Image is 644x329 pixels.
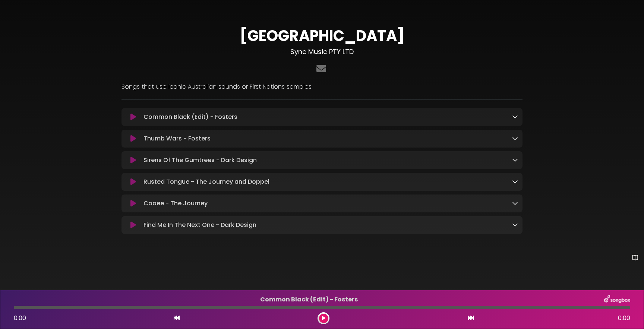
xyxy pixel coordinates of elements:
[143,113,512,121] p: Common Black (Edit) - Fosters
[143,199,512,208] p: Cooee - The Journey
[143,177,512,186] p: Rusted Tongue - The Journey and Doppel
[143,156,512,165] p: Sirens Of The Gumtrees - Dark Design
[143,134,512,143] p: Thumb Wars - Fosters
[121,82,523,91] p: Songs that use iconic Australian sounds or First Nations samples
[121,27,523,45] h1: [GEOGRAPHIC_DATA]
[121,48,523,56] h3: Sync Music PTY LTD
[143,221,512,230] p: Find Me In The Next One - Dark Design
